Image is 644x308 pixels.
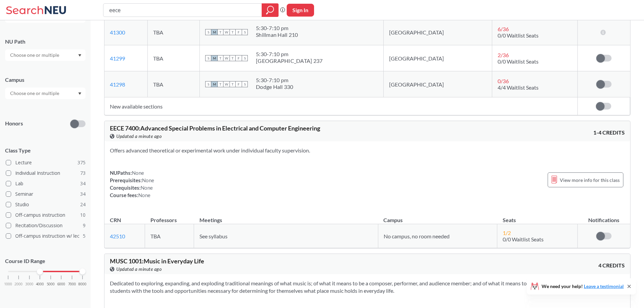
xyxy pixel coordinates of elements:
span: 2000 [15,282,23,286]
span: We need your help! [542,284,624,289]
div: Campus [5,76,86,84]
span: 9 [83,222,86,229]
input: Choose one or multiple [7,51,64,59]
span: 34 [80,180,86,187]
section: Dedicated to exploring, expanding, and exploding traditional meanings of what music is; of what i... [110,280,625,294]
span: S [242,29,248,35]
p: Honors [5,120,23,127]
th: Professors [145,210,194,224]
th: Meetings [194,210,378,224]
th: Campus [378,210,497,224]
a: 41298 [110,81,125,88]
div: CRN [110,216,121,224]
span: View more info for this class [560,176,620,184]
div: 5:30 - 7:10 pm [256,51,323,57]
span: None [141,185,153,191]
span: T [217,81,223,87]
label: Off-campus instruction w/ lec [6,232,86,240]
div: 5:30 - 7:10 pm [256,77,293,84]
span: S [242,81,248,87]
th: Seats [497,210,578,224]
span: EECE 7400 : Advanced Special Problems in Electrical and Computer Engineering [110,124,320,132]
button: Sign In [287,4,314,17]
p: Course ID Range [5,257,86,265]
span: 375 [77,159,86,166]
span: Updated a minute ago [116,265,162,273]
span: 10 [80,211,86,219]
td: TBA [147,45,199,71]
svg: Dropdown arrow [78,54,81,57]
div: magnifying glass [262,3,279,17]
input: Class, professor, course number, "phrase" [109,4,257,16]
label: Lecture [6,158,86,167]
label: Studio [6,200,86,209]
span: M [211,55,217,61]
td: TBA [145,224,194,248]
span: 5 [83,232,86,240]
span: S [205,81,211,87]
div: Dropdown arrow [5,88,86,99]
td: [GEOGRAPHIC_DATA] [384,19,492,45]
div: Shillman Hall 210 [256,31,298,38]
span: M [211,29,217,35]
a: 42510 [110,233,125,239]
div: NU Path [5,38,86,45]
span: 6000 [57,282,65,286]
span: 1-4 CREDITS [593,129,625,136]
input: Choose one or multiple [7,89,64,97]
span: S [242,55,248,61]
span: 0/0 Waitlist Seats [503,236,544,242]
span: T [217,55,223,61]
td: [GEOGRAPHIC_DATA] [384,45,492,71]
span: 6 / 36 [498,26,509,32]
span: S [205,55,211,61]
label: Individual Instruction [6,169,86,177]
span: 8000 [78,282,87,286]
span: 34 [80,190,86,198]
span: Class Type [5,147,86,154]
span: S [205,29,211,35]
td: [GEOGRAPHIC_DATA] [384,71,492,97]
span: 73 [80,169,86,177]
span: 4000 [36,282,44,286]
span: F [236,55,242,61]
span: None [142,177,154,183]
td: TBA [147,19,199,45]
div: Dodge Hall 330 [256,84,293,90]
span: F [236,81,242,87]
div: Dropdown arrow [5,49,86,61]
span: 0/0 Waitlist Seats [498,58,539,65]
a: 41299 [110,55,125,62]
span: MUSC 1001 : Music in Everyday Life [110,257,204,265]
span: F [236,29,242,35]
span: 4 CREDITS [598,262,625,269]
a: Leave a testimonial [584,283,624,289]
span: 5000 [47,282,55,286]
span: 0 / 36 [498,78,509,84]
div: [GEOGRAPHIC_DATA] 237 [256,57,323,64]
span: 1000 [4,282,12,286]
section: Offers advanced theoretical or experimental work under individual faculty supervision. [110,147,625,154]
span: T [217,29,223,35]
div: 5:30 - 7:10 pm [256,25,298,31]
span: None [138,192,150,198]
span: M [211,81,217,87]
div: NUPaths: Prerequisites: Corequisites: Course fees: [110,169,154,199]
span: 2 / 36 [498,52,509,58]
td: TBA [147,71,199,97]
span: 24 [80,201,86,208]
svg: Dropdown arrow [78,92,81,95]
span: W [223,29,230,35]
span: T [230,29,236,35]
span: See syllabus [199,233,228,239]
span: 4/4 Waitlist Seats [498,84,539,91]
span: W [223,55,230,61]
span: Updated a minute ago [116,133,162,140]
span: 0/0 Waitlist Seats [498,32,539,39]
svg: magnifying glass [266,5,274,15]
td: No campus, no room needed [378,224,497,248]
span: 7000 [68,282,76,286]
span: T [230,55,236,61]
th: Notifications [578,210,630,224]
label: Off-campus instruction [6,211,86,219]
